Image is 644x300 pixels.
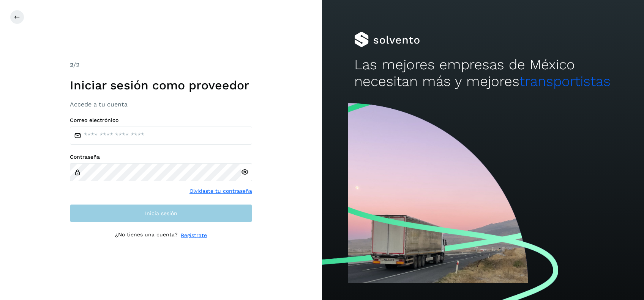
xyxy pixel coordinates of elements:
button: Inicia sesión [70,204,252,222]
label: Contraseña [70,154,252,160]
div: /2 [70,61,252,70]
span: Inicia sesión [145,211,177,216]
p: ¿No tienes una cuenta? [115,231,178,239]
h3: Accede a tu cuenta [70,101,252,108]
span: transportistas [519,73,611,89]
a: Regístrate [181,231,207,239]
h2: Las mejores empresas de México necesitan más y mejores [354,56,612,90]
h1: Iniciar sesión como proveedor [70,78,252,92]
label: Correo electrónico [70,117,252,123]
a: Olvidaste tu contraseña [189,187,252,195]
span: 2 [70,61,73,69]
